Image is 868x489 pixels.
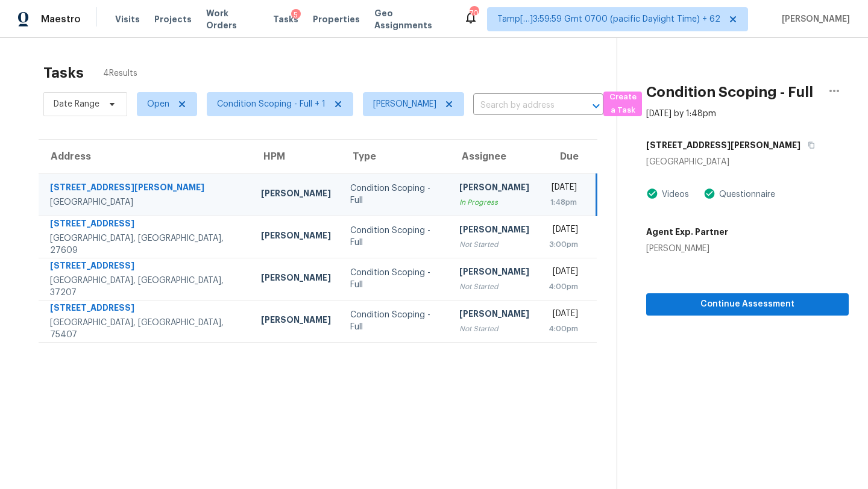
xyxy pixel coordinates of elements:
div: [GEOGRAPHIC_DATA], [GEOGRAPHIC_DATA], 27609 [50,232,242,257]
span: Visits [115,13,140,25]
input: Search by address [473,96,570,115]
div: Not Started [459,323,529,335]
h5: Agent Exp. Partner [646,226,728,238]
span: Create a Task [609,90,636,118]
div: [STREET_ADDRESS] [50,260,242,275]
h2: Tasks [43,67,84,79]
h5: [STREET_ADDRESS][PERSON_NAME] [646,139,800,151]
div: Condition Scoping - Full [350,225,440,249]
span: Work Orders [206,7,259,31]
div: [STREET_ADDRESS][PERSON_NAME] [50,181,242,196]
button: Open [588,98,605,114]
span: [PERSON_NAME] [777,13,850,25]
th: Due [539,140,597,173]
button: Continue Assessment [646,293,849,316]
div: Condition Scoping - Full [350,309,440,333]
div: [PERSON_NAME] [459,181,529,196]
div: 5 [291,9,301,21]
div: [DATE] [549,223,578,238]
div: [STREET_ADDRESS] [50,302,242,317]
span: Maestro [41,13,81,25]
div: [PERSON_NAME] [261,272,331,287]
div: [DATE] [549,308,578,323]
div: [DATE] [549,266,578,281]
span: Properties [313,13,360,25]
div: 703 [470,7,478,19]
div: Condition Scoping - Full [350,267,440,291]
div: [PERSON_NAME] [459,308,529,323]
div: [PERSON_NAME] [646,243,728,255]
span: Geo Assignments [374,7,449,31]
th: Address [39,140,251,173]
div: [GEOGRAPHIC_DATA] [50,196,242,208]
div: 1:48pm [549,196,577,208]
div: Videos [658,188,689,201]
img: Artifact Present Icon [703,187,715,200]
span: Continue Assessment [656,297,839,312]
span: 4 Results [103,67,137,79]
div: [GEOGRAPHIC_DATA] [646,156,849,168]
div: In Progress [459,196,529,208]
span: Tamp[…]3:59:59 Gmt 0700 (pacific Daylight Time) + 62 [497,13,720,25]
div: Not Started [459,238,529,251]
div: [DATE] by 1:48pm [646,108,716,120]
button: Create a Task [603,92,642,116]
span: Projects [154,13,192,25]
div: [PERSON_NAME] [459,223,529,238]
span: Open [147,98,169,110]
span: [PERSON_NAME] [373,98,436,110]
span: Date Range [54,98,99,110]
div: Not Started [459,281,529,293]
div: [STREET_ADDRESS] [50,217,242,232]
th: Assignee [450,140,539,173]
span: Tasks [273,15,298,23]
div: [PERSON_NAME] [261,229,331,244]
div: [PERSON_NAME] [459,266,529,281]
div: [GEOGRAPHIC_DATA], [GEOGRAPHIC_DATA], 37207 [50,275,242,299]
div: Questionnaire [715,188,775,201]
div: 3:00pm [549,238,578,251]
div: [PERSON_NAME] [261,187,331,202]
img: Artifact Present Icon [646,187,658,200]
button: Copy Address [800,134,817,156]
span: Condition Scoping - Full + 1 [217,98,325,110]
div: Condition Scoping - Full [350,182,440,207]
div: [DATE] [549,181,577,196]
div: [PERSON_NAME] [261,314,331,329]
div: [GEOGRAPHIC_DATA], [GEOGRAPHIC_DATA], 75407 [50,317,242,341]
th: Type [341,140,450,173]
div: 4:00pm [549,323,578,335]
h2: Condition Scoping - Full [646,86,813,98]
th: HPM [251,140,341,173]
div: 4:00pm [549,281,578,293]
